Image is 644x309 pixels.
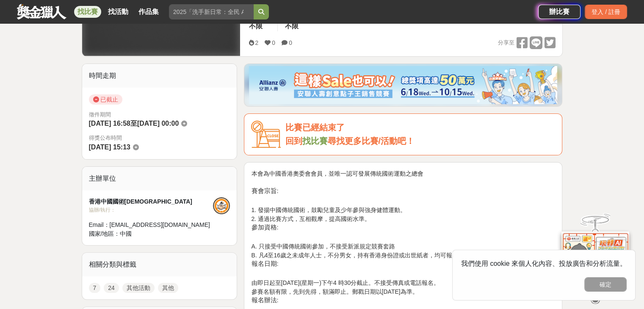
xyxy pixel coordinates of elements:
[251,223,555,231] h4: 參加資格:
[272,39,275,46] span: 0
[89,111,111,118] span: 徵件期間
[89,134,230,142] span: 得獎公布時間
[89,206,213,214] div: 協辦/執行：
[89,120,130,127] span: [DATE] 16:58
[137,120,179,127] span: [DATE] 00:00
[285,22,298,30] span: 不限
[251,296,555,304] h4: 報名辦法:
[584,277,627,292] button: 確定
[255,39,258,46] span: 2
[74,6,101,18] a: 找比賽
[130,120,137,127] span: 至
[461,260,627,267] span: 我們使用 cookie 來個人化內容、投放廣告和分析流量。
[251,187,555,195] h4: 賽會宗旨:
[89,94,122,105] span: 已截止
[289,39,292,46] span: 0
[89,283,101,293] a: 7
[158,283,178,293] a: 其他
[249,66,557,104] img: dcc59076-91c0-4acb-9c6b-a1d413182f46.png
[249,22,262,30] span: 不限
[561,225,629,281] img: d2146d9a-e6f6-4337-9592-8cefde37ba6b.png
[104,283,119,293] a: 24
[82,253,237,276] div: 相關分類與標籤
[327,136,415,146] span: 尋找更多比賽/活動吧！
[538,5,580,19] a: 辦比賽
[251,121,281,148] img: Icon
[169,4,254,19] input: 2025「洗手新日常：全民 ALL IN」洗手歌全台徵選
[120,230,132,237] span: 中國
[89,197,213,206] div: 香港中國國術[DEMOGRAPHIC_DATA]
[89,230,120,237] span: 國家/地區：
[285,121,555,135] div: 比賽已經結束了
[285,136,302,146] span: 回到
[302,136,327,146] a: 找比賽
[135,6,162,18] a: 作品集
[585,5,627,19] div: 登入 / 註冊
[251,260,555,268] h4: 報名日期:
[82,64,237,88] div: 時間走期
[89,143,130,151] span: [DATE] 15:13
[82,167,237,190] div: 主辦單位
[89,221,213,229] div: Email： [EMAIL_ADDRESS][DOMAIN_NAME]
[105,6,132,18] a: 找活動
[122,283,155,293] a: 其他活動
[498,36,514,49] span: 分享至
